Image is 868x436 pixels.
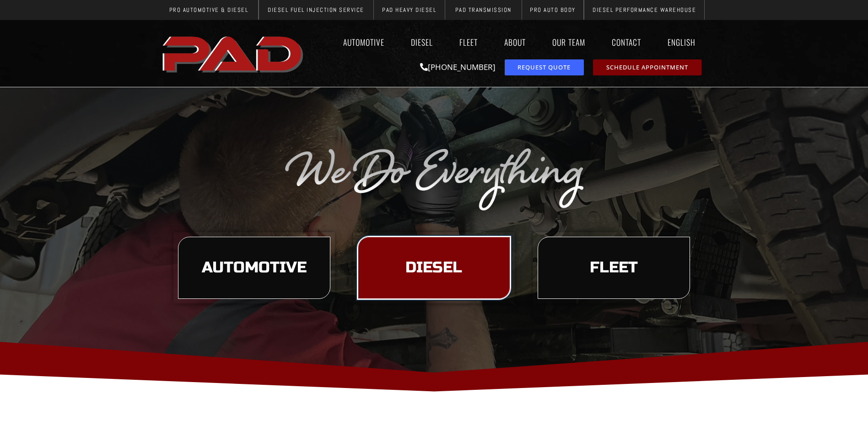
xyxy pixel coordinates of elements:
[202,260,307,276] span: Automotive
[405,260,462,276] span: Diesel
[178,237,330,299] a: learn more about our automotive services
[505,59,584,75] a: request a service or repair quote
[334,32,393,53] a: Automotive
[544,32,594,53] a: Our Team
[268,7,364,13] span: Diesel Fuel Injection Service
[518,64,571,70] span: Request Quote
[308,32,709,53] nav: Menu
[420,62,496,72] a: [PHONE_NUMBER]
[455,7,512,13] span: PAD Transmission
[606,64,688,70] span: Schedule Appointment
[402,32,442,53] a: Diesel
[593,59,701,75] a: schedule repair or service appointment
[451,32,486,53] a: Fleet
[358,237,510,299] a: learn more about our diesel services
[530,7,576,13] span: Pro Auto Body
[538,237,690,299] a: learn more about our fleet services
[659,32,709,53] a: English
[496,32,534,53] a: About
[382,7,436,13] span: PAD Heavy Diesel
[160,29,308,78] img: The image shows the word "PAD" in bold, red, uppercase letters with a slight shadow effect.
[169,7,248,13] span: Pro Automotive & Diesel
[590,260,638,276] span: Fleet
[160,29,308,78] a: pro automotive and diesel home page
[603,32,650,53] a: Contact
[593,7,696,13] span: Diesel Performance Warehouse
[283,144,585,212] img: The image displays the phrase "We Do Everything" in a silver, cursive font on a transparent backg...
